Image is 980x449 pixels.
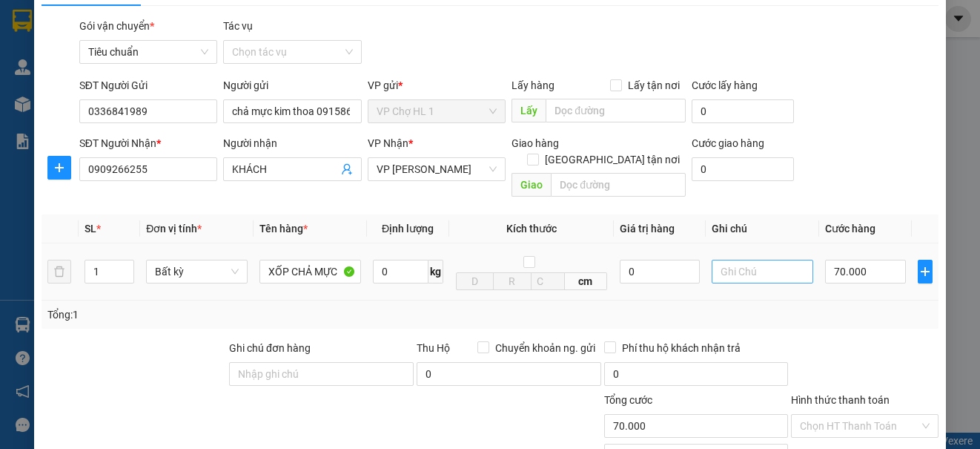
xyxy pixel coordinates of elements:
div: Người nhận [223,135,361,151]
span: Tổng cước [604,394,652,406]
input: R [493,272,532,290]
input: Ghi chú đơn hàng [229,362,414,386]
span: Thu Hộ [417,342,450,354]
span: Giao hàng [511,137,559,149]
input: Cước giao hàng [692,157,794,181]
span: plus [918,266,932,278]
span: kg [428,260,443,284]
span: Giá trị hàng [620,223,675,235]
th: Ghi chú [706,214,819,243]
span: Lấy [511,99,546,122]
span: Định lượng [382,223,434,235]
button: plus [47,156,71,180]
img: logo [10,110,30,183]
span: Lấy hàng [511,79,554,91]
div: SĐT Người Gửi [79,77,217,94]
span: cm [565,272,607,290]
strong: 024 3236 3236 - [35,40,203,66]
label: Cước lấy hàng [692,79,758,91]
strong: 0886 027 027 [105,96,170,109]
span: Kích thước [506,223,557,235]
span: [GEOGRAPHIC_DATA] tận nơi [539,151,686,168]
strong: 02033 616 626 - [128,83,205,96]
button: plus [918,260,933,284]
label: Ghi chú đơn hàng [229,342,311,354]
span: user-add [341,163,353,175]
span: SL [85,223,96,235]
span: Lấy tận nơi [622,77,686,94]
input: 0 [620,260,701,284]
strong: Công ty TNHH Phúc Xuyên [36,7,202,23]
span: Giao [511,173,551,197]
input: Cước lấy hàng [692,99,794,123]
input: D [456,272,494,290]
span: Chuyển khoản ng. gửi [489,340,601,356]
input: Dọc đường [546,99,686,122]
span: Tiêu chuẩn [88,41,208,63]
div: VP gửi [368,77,506,94]
input: Ghi Chú [712,260,813,284]
strong: 0888 827 827 - 0848 827 827 [99,53,203,79]
input: VD: Bàn, Ghế [259,260,361,284]
div: SĐT Người Nhận [79,135,217,151]
input: C [531,272,565,290]
span: Tên hàng [259,223,308,235]
span: VP Nhận [368,137,408,149]
label: Hình thức thanh toán [791,394,890,406]
span: Gửi hàng [GEOGRAPHIC_DATA]: Hotline: [34,27,203,79]
span: Đơn vị tính [146,223,202,235]
span: VP Minh Khai [377,158,497,180]
input: Dọc đường [551,173,686,197]
span: Bất kỳ [155,260,239,283]
span: Gửi hàng Hạ Long: Hotline: [32,83,205,109]
label: Cước giao hàng [692,137,764,149]
button: delete [47,260,71,284]
div: Tổng: 1 [47,307,380,323]
span: plus [48,162,70,174]
span: Cước hàng [825,223,875,235]
span: Gói vận chuyển [79,20,154,32]
div: Người gửi [223,77,361,94]
span: Phí thu hộ khách nhận trả [616,340,746,356]
span: VP Chợ HL 1 [377,100,497,122]
label: Tác vụ [223,20,253,32]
